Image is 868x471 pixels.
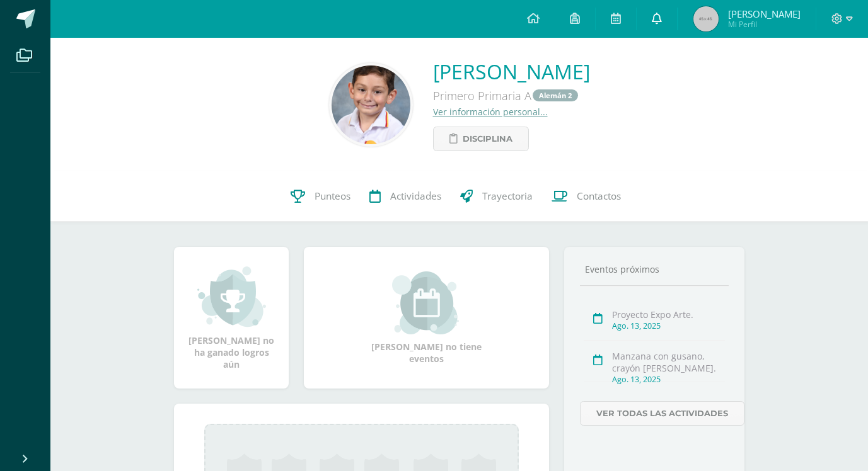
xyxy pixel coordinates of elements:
a: Contactos [542,171,630,222]
a: Actividades [360,171,451,222]
span: Punteos [315,190,350,203]
a: Disciplina [433,127,529,151]
span: [PERSON_NAME] [728,8,801,20]
img: c70c0c6e093876bcc1b52c6ac92c22ad.png [332,65,410,144]
a: Ver todas las actividades [580,401,744,426]
div: Ago. 13, 2025 [612,374,725,385]
span: Contactos [577,190,621,203]
div: Primero Primaria A [433,85,590,106]
a: Punteos [281,171,360,222]
span: Actividades [390,190,441,203]
span: Mi Perfil [728,19,801,30]
div: Eventos próximos [580,263,729,275]
div: Proyecto Expo Arte. [612,309,725,321]
div: [PERSON_NAME] no tiene eventos [364,271,490,365]
a: Alemán 2 [533,89,578,101]
a: Trayectoria [451,171,542,222]
div: Ago. 13, 2025 [612,321,725,331]
div: [PERSON_NAME] no ha ganado logros aún [187,265,276,370]
div: Manzana con gusano, crayón [PERSON_NAME]. [612,350,725,374]
span: Disciplina [463,127,512,150]
a: Ver información personal... [433,106,548,118]
span: Trayectoria [482,190,533,203]
img: 45x45 [693,6,719,31]
a: [PERSON_NAME] [433,58,590,85]
img: achievement_small.png [197,265,266,328]
img: event_small.png [392,271,461,334]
